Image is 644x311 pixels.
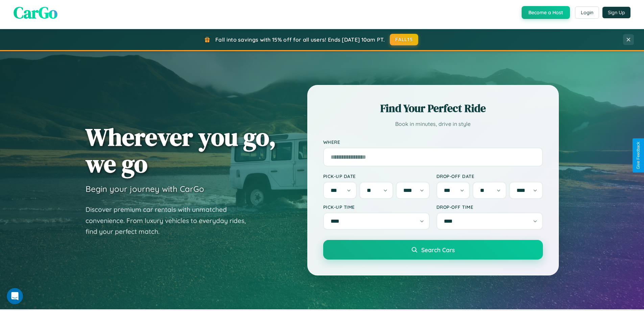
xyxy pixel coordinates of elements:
div: Give Feedback [636,142,641,169]
button: Login [575,6,599,19]
button: Search Cars [323,240,543,260]
h3: Begin your journey with CarGo [86,184,204,194]
label: Drop-off Time [436,204,543,210]
button: Become a Host [522,6,570,19]
label: Pick-up Time [323,204,430,210]
p: Book in minutes, drive in style [323,119,543,129]
button: Sign Up [602,7,630,18]
label: Where [323,139,543,145]
span: CarGo [14,1,57,24]
button: FALL15 [390,34,418,45]
span: Search Cars [421,246,455,253]
label: Drop-off Date [436,173,543,179]
label: Pick-up Date [323,173,430,179]
h2: Find Your Perfect Ride [323,101,543,116]
span: Fall into savings with 15% off for all users! Ends [DATE] 10am PT. [215,36,385,43]
h1: Wherever you go, we go [86,124,276,177]
p: Discover premium car rentals with unmatched convenience. From luxury vehicles to everyday rides, ... [86,204,255,237]
iframe: Intercom live chat [7,288,23,304]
